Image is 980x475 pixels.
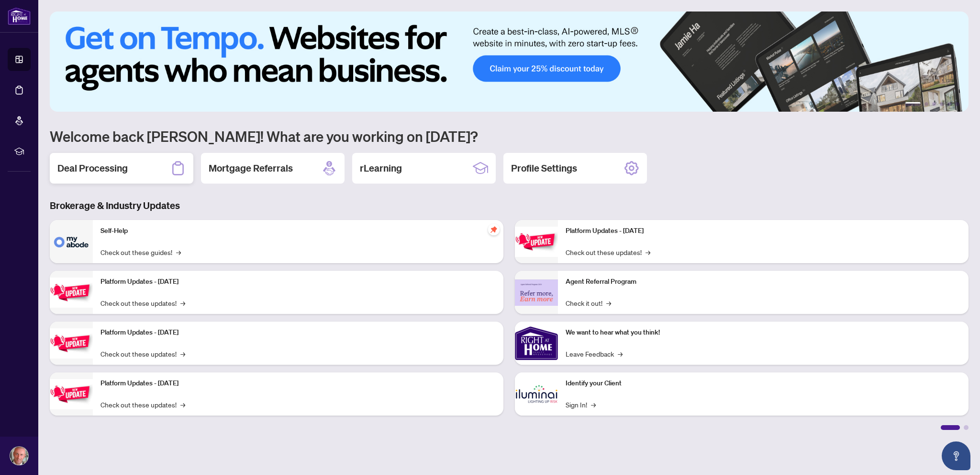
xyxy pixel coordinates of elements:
[591,399,596,410] span: →
[176,247,181,257] span: →
[488,224,500,235] span: pushpin
[606,298,611,308] span: →
[27,15,47,23] div: v 4.0.25
[57,162,128,175] h2: Deal Processing
[50,278,93,308] img: Platform Updates - September 16, 2025
[100,327,496,338] p: Platform Updates - [DATE]
[50,127,969,145] h1: Welcome back [PERSON_NAME]! What are you working on [DATE]?
[50,220,93,263] img: Self-Help
[15,25,23,33] img: website_grey.svg
[515,279,558,306] img: Agent Referral Program
[50,12,969,112] img: Slide 0
[209,162,293,175] h2: Mortgage Referrals
[566,298,611,308] a: Check it out!→
[515,322,558,365] img: We want to hear what you think!
[511,162,577,175] h2: Profile Settings
[924,102,928,106] button: 2
[50,328,93,359] img: Platform Updates - July 21, 2025
[10,447,28,465] img: Profile Icon
[566,277,961,287] p: Agent Referral Program
[100,247,181,257] a: Check out these guides!→
[100,378,496,389] p: Platform Updates - [DATE]
[618,348,623,359] span: →
[100,226,496,236] p: Self-Help
[100,399,185,410] a: Check out these updates!→
[515,227,558,257] img: Platform Updates - June 23, 2025
[947,102,951,106] button: 5
[180,348,185,359] span: →
[36,57,86,63] div: Domain Overview
[566,226,961,236] p: Platform Updates - [DATE]
[905,102,921,106] button: 1
[100,277,496,287] p: Platform Updates - [DATE]
[932,102,936,106] button: 3
[566,399,596,410] a: Sign In!→
[566,348,623,359] a: Leave Feedback→
[940,102,944,106] button: 4
[515,372,558,416] img: Identify your Client
[942,441,970,470] button: Open asap
[106,57,161,63] div: Keywords by Traffic
[26,56,33,63] img: tab_domain_overview_orange.svg
[566,378,961,389] p: Identify your Client
[180,298,185,308] span: →
[646,247,650,257] span: →
[566,327,961,338] p: We want to hear what you think!
[100,348,185,359] a: Check out these updates!→
[180,399,185,410] span: →
[15,15,23,23] img: logo_orange.svg
[50,199,969,212] h3: Brokerage & Industry Updates
[50,379,93,409] img: Platform Updates - July 8, 2025
[100,298,185,308] a: Check out these updates!→
[8,7,31,25] img: logo
[95,56,103,63] img: tab_keywords_by_traffic_grey.svg
[566,247,650,257] a: Check out these updates!→
[360,162,402,175] h2: rLearning
[955,102,959,106] button: 6
[25,25,158,33] div: Domain: [PERSON_NAME][DOMAIN_NAME]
